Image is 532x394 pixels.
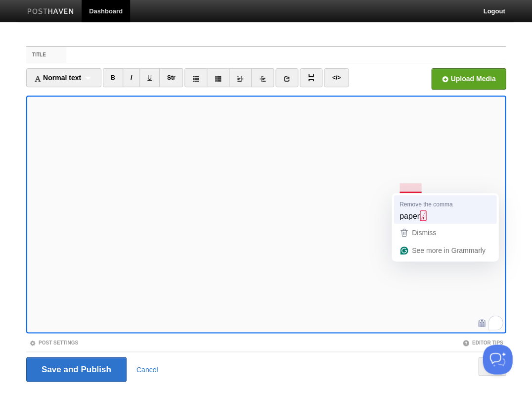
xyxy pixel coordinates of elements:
a: I [123,68,140,87]
a: Editor Tips [462,340,503,345]
a: Str [159,68,183,87]
img: Posthaven-bar [27,8,74,16]
a: U [139,68,160,87]
a: Post Settings [29,340,78,345]
a: B [103,68,123,87]
span: Normal text [34,74,81,82]
a: Cancel [136,365,158,373]
input: Save and Publish [26,357,127,382]
iframe: Help Scout Beacon - Open [483,345,512,374]
label: Title [26,47,66,63]
img: pagebreak-icon.png [308,74,314,81]
a: </> [324,68,348,87]
del: Str [167,74,176,81]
